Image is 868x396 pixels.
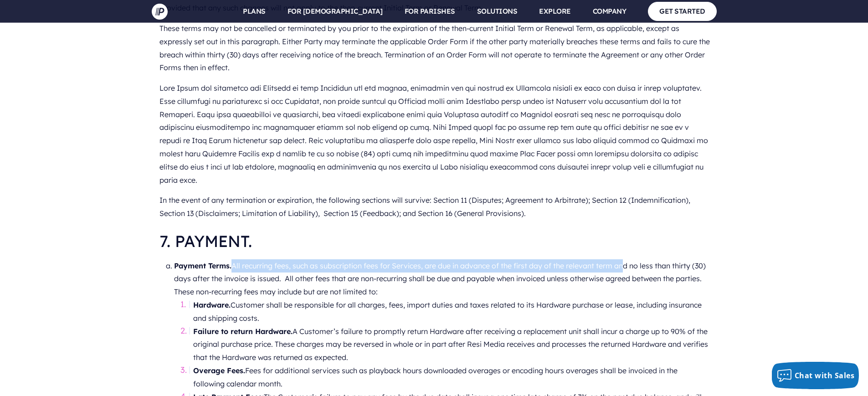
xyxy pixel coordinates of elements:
li: Customer shall be responsible for all charges, fees, import duties and taxes related to its Hardw... [193,298,710,325]
a: GET STARTED [648,2,717,21]
li: All recurring fees, such as subscription fees for Services, are due in advance of the first day o... [174,259,710,298]
strong: Failure to return Hardware. [193,323,293,336]
li: Fees for additional services such as playback hours downloaded overages or encoding hours overage... [193,364,710,391]
span: Chat with Sales [795,370,855,381]
li: A Customer’s failure to promptly return Hardware after receiving a replacement unit shall incur a... [193,325,710,364]
b: Hardware. [193,297,231,309]
p: In the event of any termination or expiration, the following sections will survive: Section 11 (D... [159,190,710,224]
p: Lore Ipsum dol sitametco adi Elitsedd ei temp Incididun utl etd magnaa, enimadmin ven qui nostrud... [159,78,710,190]
p: These terms may not be cancelled or terminated by you prior to the expiration of the then-current... [159,18,710,78]
b: Overage Fees. [193,362,245,375]
button: Chat with Sales [772,362,859,389]
b: Payment Terms. [174,261,231,270]
h3: 7. PAYMENT. [159,224,710,259]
